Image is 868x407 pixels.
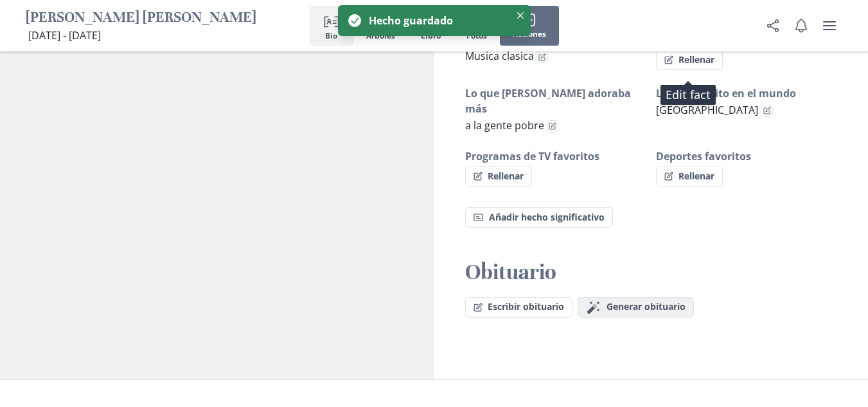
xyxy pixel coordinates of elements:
[656,149,837,164] h3: Deportes favoritos
[656,86,837,101] h3: Lugar favorito en el mundo
[465,207,613,228] button: Añadir hecho significativo
[761,105,773,117] button: Edit fact
[536,51,549,63] button: Edit fact
[656,166,723,186] button: Rellenar
[760,13,786,39] button: Compartir Obituario
[513,30,546,39] span: Acciones
[656,103,758,117] span: [GEOGRAPHIC_DATA]
[465,166,532,186] button: Rellenar
[28,28,101,42] span: [DATE] - [DATE]
[465,49,534,63] span: Musica clasica
[369,13,505,28] div: Hecho guardado
[466,32,487,41] span: Fotos
[310,6,353,46] button: Bio
[325,32,337,41] span: Bio
[513,8,528,23] button: Close
[421,32,441,41] span: Libro
[366,32,395,41] span: Árboles
[607,302,686,312] span: Generar obituario
[465,149,646,164] h3: Programas de TV favoritos
[547,120,559,132] button: Edit fact
[465,258,838,286] h2: Obituario
[26,8,256,28] h1: [PERSON_NAME] [PERSON_NAME]
[656,50,723,70] button: Rellenar
[578,297,694,318] button: Generar obituario
[788,13,814,39] button: Notifications
[465,86,646,116] h3: Lo que [PERSON_NAME] adoraba más
[817,13,842,39] button: menú de usuario
[465,118,544,132] span: a la gente pobre
[465,297,572,318] button: Escribir obituario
